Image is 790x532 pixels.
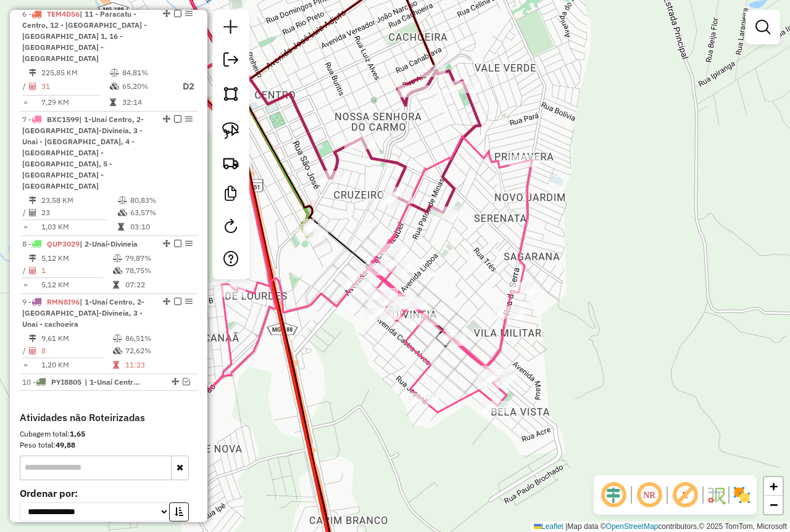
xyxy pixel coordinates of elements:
[22,264,28,277] td: /
[113,255,122,262] i: % de utilização do peso
[41,96,109,108] td: 7,29 KM
[174,115,181,123] em: Finalizar rota
[41,194,117,207] td: 23,58 KM
[125,252,192,264] td: 79,87%
[41,207,117,219] td: 23
[47,297,80,306] span: RMN8I96
[47,115,79,124] span: BXC1599
[110,69,119,76] i: % de utilização do peso
[22,9,147,63] span: | 11 - Paracatu - Centro, 12 - [GEOGRAPHIC_DATA] - [GEOGRAPHIC_DATA] 1, 16 - [GEOGRAPHIC_DATA] - ...
[172,80,194,94] p: D2
[125,332,192,345] td: 86,51%
[183,378,190,385] em: Visualizar rota
[22,115,144,190] span: 7 -
[122,96,171,108] td: 32:14
[770,478,778,494] span: +
[118,223,124,231] i: Tempo total em rota
[125,345,192,357] td: 72,62%
[22,207,28,219] td: /
[22,239,138,248] span: 8 -
[531,522,790,532] div: Map data © contributors,© 2025 TomTom, Microsoft
[217,149,244,176] a: Criar rota
[130,194,192,207] td: 80,83%
[163,115,170,123] em: Alterar sequência das rotas
[130,221,192,233] td: 03:10
[606,522,659,531] a: OpenStreetMap
[122,67,171,79] td: 84,81%
[29,69,36,76] i: Distância Total
[41,67,109,79] td: 225,85 KM
[706,485,726,505] img: Fluxo de ruas
[20,486,197,501] label: Ordenar por:
[222,85,239,102] img: Selecionar atividades - polígono
[174,298,181,305] em: Finalizar rota
[599,480,628,510] span: Ocultar deslocamento
[22,79,28,94] td: /
[29,347,36,354] i: Total de Atividades
[125,279,192,291] td: 07:22
[218,47,243,75] a: Exportar sessão
[174,240,181,247] em: Finalizar rota
[41,279,112,291] td: 5,12 KM
[163,10,170,17] em: Alterar sequência das rotas
[29,83,36,90] i: Total de Atividades
[29,267,36,274] i: Total de Atividades
[22,221,28,233] td: =
[130,207,192,219] td: 63,57%
[22,9,147,63] span: 6 -
[634,480,664,510] span: Ocultar NR
[41,79,109,94] td: 31
[169,502,189,522] button: Ordem crescente
[110,99,116,106] i: Tempo total em rota
[118,197,127,204] i: % de utilização do peso
[20,428,197,440] div: Cubagem total:
[22,297,144,329] span: 9 -
[113,335,122,342] i: % de utilização do peso
[750,15,775,39] a: Exibir filtros
[22,279,28,291] td: =
[41,359,112,371] td: 1,20 KM
[22,115,144,190] span: | 1-Unaí Centro, 2-[GEOGRAPHIC_DATA]-Divineia, 3 - Unai - [GEOGRAPHIC_DATA], 4 - [GEOGRAPHIC_DATA...
[56,440,75,449] strong: 49,88
[565,522,567,531] span: |
[732,485,752,505] img: Exibir/Ocultar setores
[20,412,197,424] h4: Atividades não Roteirizadas
[80,239,138,248] span: | 2-Unaí-Divineia
[70,429,85,438] strong: 1,65
[29,197,36,204] i: Distância Total
[22,359,28,371] td: =
[22,96,28,108] td: =
[185,298,193,305] em: Opções
[29,335,36,342] i: Distância Total
[47,9,80,18] span: TEM4D56
[174,10,181,17] em: Finalizar rota
[222,122,239,139] img: Selecionar atividades - laço
[218,181,243,209] a: Criar modelo
[51,377,81,387] span: PYI8805
[113,281,119,289] i: Tempo total em rota
[113,361,119,369] i: Tempo total em rota
[41,332,112,345] td: 9,61 KM
[22,297,144,329] span: | 1-Unaí Centro, 2-[GEOGRAPHIC_DATA]-Divineia, 3 - Unai - cachoeira
[85,377,141,388] span: 1-Unaí Centro, 2-Unaí-Divineia, 3 - Unai - cachoeira, 5 - Unaí - Mamoeiro
[29,255,36,262] i: Distância Total
[218,214,243,242] a: Reroteirizar Sessão
[764,477,783,496] a: Zoom in
[163,240,170,247] em: Alterar sequência das rotas
[670,480,700,510] span: Exibir rótulo
[110,83,119,90] i: % de utilização da cubagem
[172,378,179,385] em: Alterar sequência das rotas
[125,264,192,277] td: 78,75%
[185,115,193,123] em: Opções
[20,440,197,451] div: Peso total:
[118,209,127,216] i: % de utilização da cubagem
[770,497,778,512] span: −
[113,267,122,274] i: % de utilização da cubagem
[29,209,36,216] i: Total de Atividades
[22,345,28,357] td: /
[47,239,80,248] span: QUP3029
[163,298,170,305] em: Alterar sequência das rotas
[22,377,81,387] span: 10 -
[222,154,239,171] img: Criar rota
[41,221,117,233] td: 1,03 KM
